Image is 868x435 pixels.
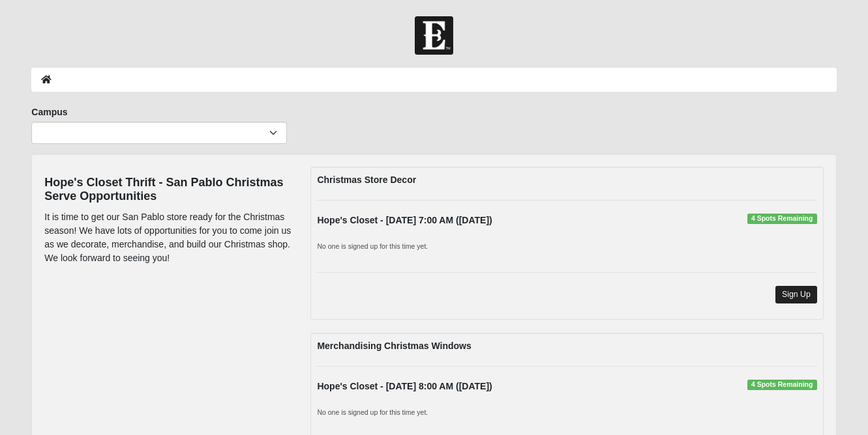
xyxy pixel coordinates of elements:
strong: Hope's Closet - [DATE] 7:00 AM ([DATE]) [317,215,492,225]
small: No one is signed up for this time yet. [317,408,428,416]
span: 4 Spots Remaining [747,214,817,224]
img: Church of Eleven22 Logo [415,16,453,55]
strong: Hope's Closet - [DATE] 8:00 AM ([DATE]) [317,381,492,391]
p: It is time to get our San Pablo store ready for the Christmas season! We have lots of opportuniti... [44,210,291,265]
a: Sign Up [775,286,817,303]
h4: Hope's Closet Thrift - San Pablo Christmas Serve Opportunities [44,176,291,204]
span: 4 Spots Remaining [747,380,817,390]
strong: Merchandising Christmas Windows [317,341,471,351]
label: Campus [31,105,67,119]
small: No one is signed up for this time yet. [317,242,428,250]
strong: Christmas Store Decor [317,175,416,185]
